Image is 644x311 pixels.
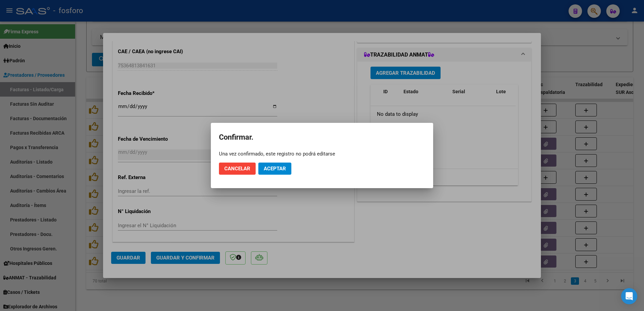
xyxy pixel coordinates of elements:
[621,288,637,304] div: Open Intercom Messenger
[224,166,250,172] span: Cancelar
[219,150,425,157] div: Una vez confirmado, este registro no podrá editarse
[264,166,286,172] span: Aceptar
[219,131,425,144] h2: Confirmar.
[258,163,291,175] button: Aceptar
[219,163,256,175] button: Cancelar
